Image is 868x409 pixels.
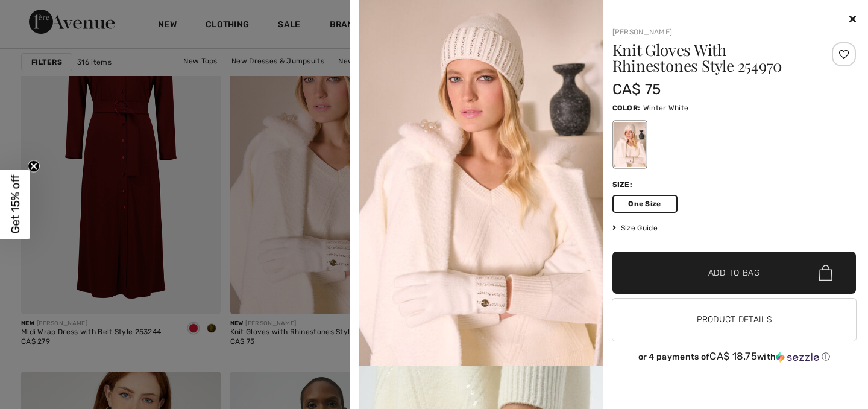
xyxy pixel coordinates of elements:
[612,179,635,190] div: Size:
[612,42,816,74] h1: Knit Gloves With Rhinestones Style 254970
[28,160,40,173] button: Close teaser
[708,267,760,279] span: Add to Bag
[8,175,22,234] span: Get 15% off
[614,122,645,167] div: Winter White
[612,299,857,341] button: Product Details
[612,104,641,112] span: Color:
[612,195,678,213] span: One Size
[612,28,673,36] a: [PERSON_NAME]
[612,350,857,367] div: or 4 payments ofCA$ 18.75withSezzle Click to learn more about Sezzle
[819,265,832,281] img: Bag.svg
[612,252,857,294] button: Add to Bag
[612,350,857,363] div: or 4 payments of with
[612,81,661,98] span: CA$ 75
[612,223,658,233] span: Size Guide
[643,104,689,112] span: Winter White
[28,8,52,19] span: Help
[776,352,819,363] img: Sezzle
[709,350,757,362] span: CA$ 18.75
